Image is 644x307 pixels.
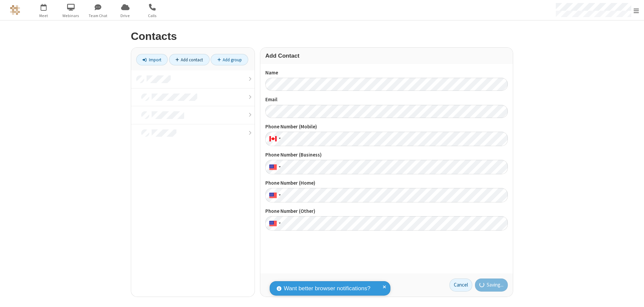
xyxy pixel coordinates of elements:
[136,54,168,65] a: Import
[265,179,508,187] label: Phone Number (Home)
[487,281,503,289] span: Saving...
[140,13,165,19] span: Calls
[265,188,283,202] div: United States: + 1
[58,13,84,19] span: Webinars
[10,5,20,15] img: QA Selenium DO NOT DELETE OR CHANGE
[265,160,283,174] div: United States: + 1
[86,13,111,19] span: Team Chat
[265,96,508,104] label: Email
[169,54,210,65] a: Add contact
[265,207,508,215] label: Phone Number (Other)
[265,151,508,159] label: Phone Number (Business)
[475,279,508,292] button: Saving...
[284,284,370,293] span: Want better browser notifications?
[211,54,248,65] a: Add group
[131,30,513,42] h2: Contacts
[449,279,472,292] a: Cancel
[265,53,508,59] h3: Add Contact
[265,69,508,77] label: Name
[265,123,508,131] label: Phone Number (Mobile)
[265,216,283,231] div: United States: + 1
[31,13,56,19] span: Meet
[113,13,138,19] span: Drive
[265,132,283,146] div: Canada: + 1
